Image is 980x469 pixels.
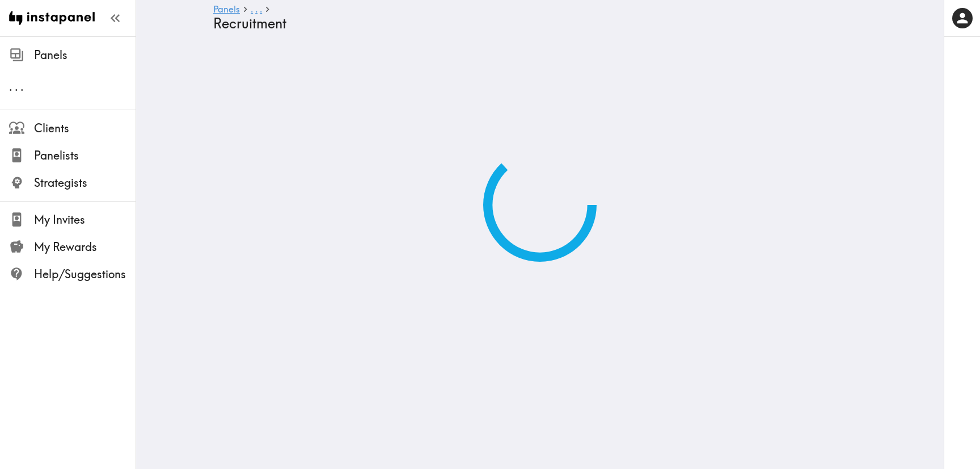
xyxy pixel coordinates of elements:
a: Panels [213,5,240,15]
a: ... [251,5,262,15]
span: Panels [34,47,136,63]
span: . [255,3,257,15]
span: Strategists [34,175,136,191]
span: Panelists [34,148,136,164]
h4: Recruitment [213,15,857,32]
span: My Invites [34,212,136,228]
span: My Rewards [34,239,136,255]
span: . [260,3,262,15]
span: . [20,79,24,94]
span: . [251,3,253,15]
span: . [9,79,12,94]
span: Help/Suggestions [34,266,136,282]
span: Clients [34,120,136,136]
span: . [15,79,18,94]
